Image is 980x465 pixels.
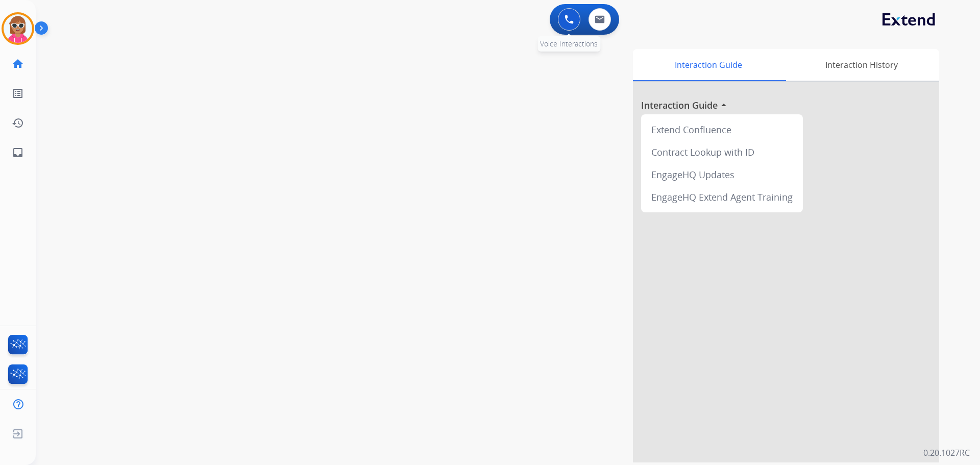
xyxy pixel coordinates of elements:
mat-icon: history [12,117,24,129]
span: Voice Interactions [540,39,598,48]
div: Contract Lookup with ID [645,141,799,163]
img: avatar [4,14,32,43]
mat-icon: home [12,58,24,70]
div: Interaction History [783,49,939,81]
div: Extend Confluence [645,118,799,141]
div: EngageHQ Extend Agent Training [645,186,799,208]
div: Interaction Guide [633,49,783,81]
div: EngageHQ Updates [645,163,799,186]
mat-icon: list_alt [12,87,24,100]
mat-icon: inbox [12,146,24,159]
p: 0.20.1027RC [923,447,970,459]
